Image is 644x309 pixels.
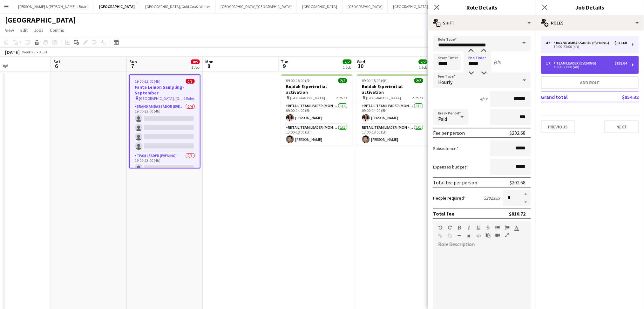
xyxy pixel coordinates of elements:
[601,92,639,102] td: $854.32
[615,41,627,45] div: $671.68
[541,76,639,89] button: Add role
[215,0,297,13] button: [GEOGRAPHIC_DATA]/[GEOGRAPHIC_DATA]
[546,65,627,69] div: 19:00-23:00 (4h)
[94,0,140,13] button: [GEOGRAPHIC_DATA]
[546,45,627,48] div: 19:00-23:00 (4h)
[541,92,601,102] td: Grand total
[13,0,94,13] button: [PERSON_NAME] & [PERSON_NAME]'s Board
[554,61,599,65] div: Team Leader (Evening)
[486,225,490,230] button: Strikethrough
[510,130,526,136] div: $202.68
[433,130,465,136] div: Fee per person
[433,164,468,170] label: Expenses budget
[505,233,509,238] button: Fullscreen
[521,190,531,198] button: Increase
[342,0,388,13] button: [GEOGRAPHIC_DATA]
[457,225,462,230] button: Bold
[438,79,453,85] span: Hourly
[554,41,612,45] div: Brand Ambassador (Evening)
[457,233,462,238] button: Horizontal Line
[536,3,644,11] h3: Job Details
[433,195,466,201] label: People required
[388,0,433,13] button: [GEOGRAPHIC_DATA]
[428,15,536,31] div: Shift
[467,225,471,230] button: Italic
[505,225,509,230] button: Ordered List
[486,233,490,238] button: Paste as plain text
[521,198,531,206] button: Decrease
[433,179,478,186] div: Total fee per person
[510,179,526,186] div: $202.68
[514,225,519,230] button: Text Color
[509,210,526,217] div: $810.72
[433,210,455,217] div: Total fee
[428,3,536,11] h3: Role Details
[433,146,459,151] label: Subsistence
[546,61,554,65] div: 1 x
[476,233,481,238] button: HTML Code
[541,120,575,133] button: Previous
[438,225,443,230] button: Undo
[480,96,488,102] div: 4h x
[494,59,501,65] div: (4h)
[476,225,481,230] button: Underline
[615,61,627,65] div: $182.64
[546,41,554,45] div: 4 x
[495,225,500,230] button: Unordered List
[297,0,342,13] button: [GEOGRAPHIC_DATA]
[438,116,447,122] span: Paid
[140,0,215,13] button: [GEOGRAPHIC_DATA]/Gold Coast Winter
[448,225,452,230] button: Redo
[484,195,500,201] div: $202.68 x
[495,233,500,238] button: Insert video
[605,120,639,133] button: Next
[536,15,644,31] div: Roles
[467,233,471,238] button: Clear Formatting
